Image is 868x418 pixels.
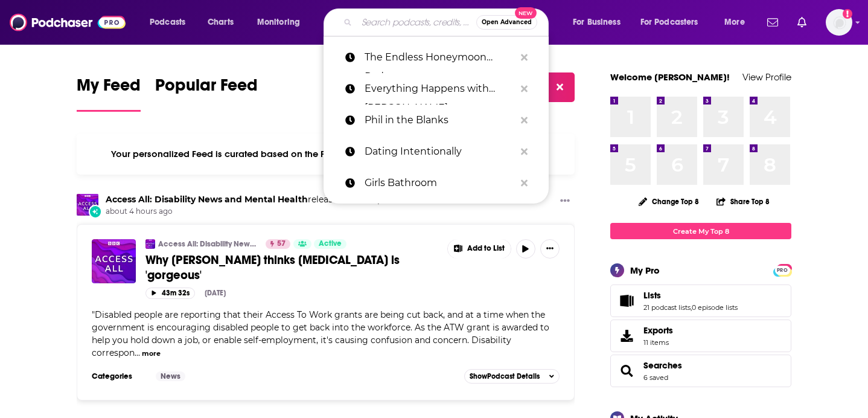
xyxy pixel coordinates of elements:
a: View Profile [742,71,791,83]
a: Searches [614,362,639,379]
span: 57 [277,238,286,250]
a: Welcome [PERSON_NAME]! [610,71,730,83]
span: Add to List [467,244,505,253]
button: Change Top 8 [631,194,706,209]
div: Search podcasts, credits, & more... [335,8,560,36]
a: Lists [614,292,639,309]
a: Show notifications dropdown [762,12,783,33]
span: , [691,303,692,312]
span: For Podcasters [640,14,698,31]
a: 0 episode lists [692,303,738,312]
div: My Pro [630,265,660,276]
span: Charts [208,14,234,31]
button: open menu [633,13,716,32]
span: Active [319,238,342,250]
a: 21 podcast lists [643,303,691,312]
span: Searches [610,355,791,387]
a: My Feed [77,75,141,112]
a: Girls Bathroom [324,167,549,199]
div: [DATE] [205,289,226,297]
button: 43m 32s [145,288,195,299]
span: Logged in as megcassidy [826,9,852,36]
button: open menu [141,13,201,32]
a: The Endless Honeymoon Podcast [324,42,549,73]
a: Access All: Disability News and Mental Health [158,239,258,249]
span: about 4 hours ago [106,207,405,217]
span: More [724,14,745,31]
a: Active [314,239,346,249]
a: 6 saved [643,373,668,382]
svg: Add a profile image [843,9,852,19]
span: My Feed [77,75,141,103]
img: User Profile [826,9,852,36]
button: open menu [249,13,316,32]
a: Searches [643,360,682,371]
img: Access All: Disability News and Mental Health [77,194,98,216]
span: ... [135,347,140,358]
a: Access All: Disability News and Mental Health [106,194,308,205]
h3: Categories [92,371,146,381]
span: New [515,7,537,19]
a: Show notifications dropdown [793,12,811,33]
p: Dating Intentionally [365,136,515,167]
button: more [142,349,161,359]
p: The Endless Honeymoon Podcast [365,42,515,73]
span: Lists [610,285,791,317]
img: Access All: Disability News and Mental Health [145,239,155,249]
button: Show profile menu [826,9,852,36]
a: Dating Intentionally [324,136,549,167]
span: Exports [614,327,639,344]
div: Your personalized Feed is curated based on the Podcasts, Creators, Users, and Lists that you Follow. [77,133,575,175]
a: Popular Feed [155,75,258,112]
a: Phil in the Blanks [324,104,549,136]
span: Why [PERSON_NAME] thinks [MEDICAL_DATA] is 'gorgeous' [145,252,400,283]
span: Popular Feed [155,75,258,103]
div: New Episode [89,205,102,218]
span: For Business [573,14,621,31]
input: Search podcasts, credits, & more... [357,13,476,32]
h3: released a new episode [106,194,405,205]
p: Phil in the Blanks [365,104,515,136]
button: Open AdvancedNew [476,15,537,30]
p: Girls Bathroom [365,167,515,199]
span: 11 items [643,338,673,347]
span: Podcasts [150,14,185,31]
span: " [92,309,549,358]
img: Podchaser - Follow, Share and Rate Podcasts [10,11,126,34]
a: Exports [610,320,791,352]
span: PRO [775,266,790,275]
span: Lists [643,290,661,301]
button: Show More Button [540,239,560,259]
a: Everything Happens with [PERSON_NAME] [324,73,549,104]
button: Show More Button [555,194,575,209]
img: Why singer Abigail thinks autism is 'gorgeous' [92,239,136,283]
a: Why [PERSON_NAME] thinks [MEDICAL_DATA] is 'gorgeous' [145,252,439,283]
button: ShowPodcast Details [464,369,560,384]
a: 57 [266,239,290,249]
span: Open Advanced [482,19,532,25]
button: Share Top 8 [716,190,770,213]
span: Exports [643,325,673,336]
p: Everything Happens with Kate Bowler [365,73,515,104]
a: Charts [200,13,241,32]
button: open menu [716,13,760,32]
a: News [156,371,185,381]
a: PRO [775,265,790,274]
span: Disabled people are reporting that their Access To Work grants are being cut back, and at a time ... [92,309,549,358]
button: open menu [564,13,636,32]
a: Lists [643,290,738,301]
a: Create My Top 8 [610,223,791,239]
span: Show Podcast Details [470,372,540,381]
button: Show More Button [448,239,511,259]
span: Monitoring [257,14,300,31]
